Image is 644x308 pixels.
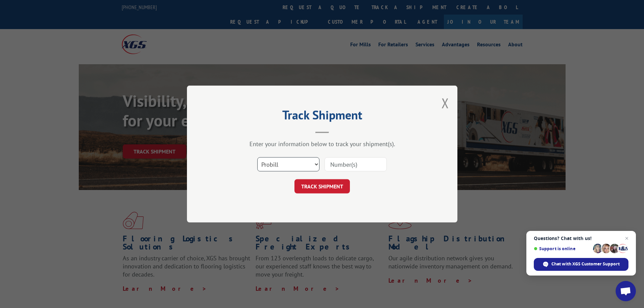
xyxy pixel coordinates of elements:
[294,179,350,193] button: TRACK SHIPMENT
[221,140,424,148] div: Enter your information below to track your shipment(s).
[442,94,449,112] button: Close modal
[623,234,631,242] span: Close chat
[534,236,628,241] span: Questions? Chat with us!
[534,258,628,271] div: Chat with XGS Customer Support
[221,110,424,123] h2: Track Shipment
[616,281,636,301] div: Open chat
[551,261,620,267] span: Chat with XGS Customer Support
[325,157,387,171] input: Number(s)
[534,246,591,251] span: Support is online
